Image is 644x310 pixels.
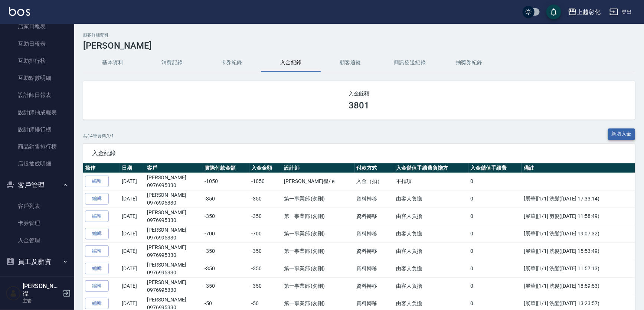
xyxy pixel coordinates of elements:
[355,173,395,190] td: 入金（扣）
[522,260,635,277] td: [展華][1/1] 洗髮([DATE] 11:57:13)
[355,225,395,242] td: 資料轉移
[120,190,145,208] td: [DATE]
[282,277,355,295] td: 第一事業部 (勿刪)
[394,190,468,208] td: 由客人負擔
[3,176,71,195] button: 客戶管理
[145,163,203,173] th: 客戶
[120,260,145,277] td: [DATE]
[3,52,71,69] a: 互助排行榜
[85,176,109,187] a: 編輯
[394,208,468,225] td: 由客人負擔
[394,173,468,190] td: 不扣項
[282,173,355,190] td: [PERSON_NAME]徨 / e
[3,252,71,271] button: 員工及薪資
[147,269,201,277] p: 0976995330
[85,298,109,309] a: 編輯
[120,225,145,242] td: [DATE]
[577,7,601,17] div: 上越彰化
[249,260,282,277] td: -350
[282,242,355,260] td: 第一事業部 (勿刪)
[355,190,395,208] td: 資料轉移
[3,198,71,215] a: 客戶列表
[321,54,380,72] button: 顧客追蹤
[203,163,249,173] th: 實際付款金額
[6,286,21,301] img: Person
[522,190,635,208] td: [展華][1/1] 洗髮([DATE] 17:33:14)
[120,242,145,260] td: [DATE]
[249,173,282,190] td: -1050
[394,225,468,242] td: 由客人負擔
[468,242,522,260] td: 0
[249,208,282,225] td: -350
[3,35,71,52] a: 互助日報表
[83,163,120,173] th: 操作
[145,208,203,225] td: [PERSON_NAME]
[9,7,30,16] img: Logo
[147,216,201,224] p: 0976995330
[92,90,626,97] h2: 入金餘額
[3,69,71,87] a: 互助點數明細
[394,163,468,173] th: 入金儲值手續費負擔方
[394,277,468,295] td: 由客人負擔
[147,251,201,259] p: 0976995330
[3,87,71,104] a: 設計師日報表
[85,245,109,257] a: 編輯
[145,190,203,208] td: [PERSON_NAME]
[143,54,202,72] button: 消費記錄
[147,199,201,207] p: 0976995330
[249,242,282,260] td: -350
[203,242,249,260] td: -350
[3,232,71,249] a: 入金管理
[355,260,395,277] td: 資料轉移
[3,155,71,172] a: 店販抽成明細
[3,104,71,121] a: 設計師抽成報表
[282,190,355,208] td: 第一事業部 (勿刪)
[85,228,109,239] a: 編輯
[145,260,203,277] td: [PERSON_NAME]
[608,128,635,140] button: 新增入金
[145,173,203,190] td: [PERSON_NAME]
[261,54,321,72] button: 入金紀錄
[83,33,635,37] h2: 顧客詳細資料
[249,163,282,173] th: 入金金額
[23,297,61,304] p: 主管
[203,277,249,295] td: -350
[522,208,635,225] td: [展華][1/1] 剪髮([DATE] 11:58:49)
[147,234,201,242] p: 0976995330
[147,286,201,294] p: 0976995330
[249,225,282,242] td: -700
[439,54,499,72] button: 抽獎券紀錄
[468,277,522,295] td: 0
[249,190,282,208] td: -350
[120,208,145,225] td: [DATE]
[120,163,145,173] th: 日期
[249,277,282,295] td: -350
[468,225,522,242] td: 0
[380,54,439,72] button: 簡訊發送紀錄
[522,163,635,173] th: 備註
[203,208,249,225] td: -350
[3,121,71,138] a: 設計師排行榜
[203,260,249,277] td: -350
[83,133,114,139] p: 共 14 筆資料, 1 / 1
[23,283,61,297] h5: [PERSON_NAME]徨
[468,163,522,173] th: 入金儲值手續費
[83,54,143,72] button: 基本資料
[85,193,109,205] a: 編輯
[468,260,522,277] td: 0
[83,40,635,51] h3: [PERSON_NAME]
[468,173,522,190] td: 0
[607,5,635,19] button: 登出
[355,242,395,260] td: 資料轉移
[85,280,109,292] a: 編輯
[3,18,71,35] a: 店家日報表
[282,163,355,173] th: 設計師
[468,208,522,225] td: 0
[522,225,635,242] td: [展華][1/1] 洗髮([DATE] 19:07:32)
[120,173,145,190] td: [DATE]
[85,263,109,274] a: 編輯
[120,277,145,295] td: [DATE]
[565,4,604,20] button: 上越彰化
[355,277,395,295] td: 資料轉移
[355,163,395,173] th: 付款方式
